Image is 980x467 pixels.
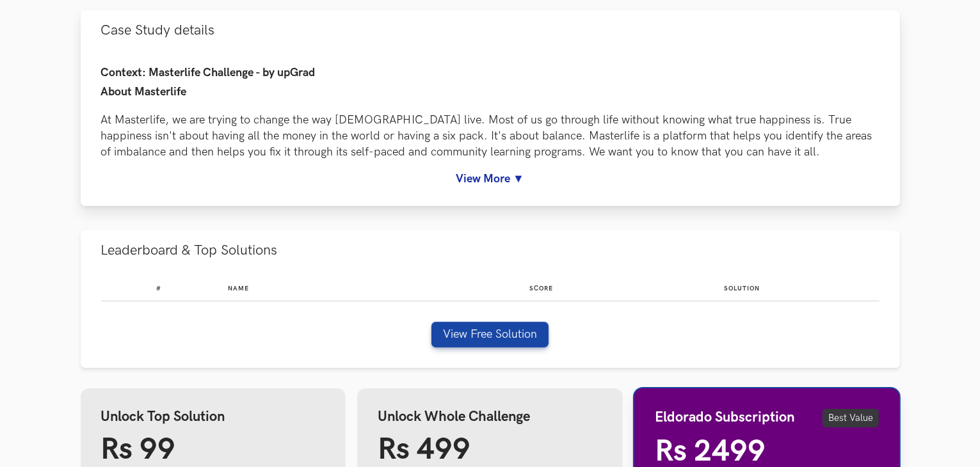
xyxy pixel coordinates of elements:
span: Score [529,285,553,292]
span: About Masterlife [101,85,187,99]
button: View Free Solution [431,322,549,347]
h4: Eldorado Subscription [655,409,794,426]
h4: Context: Masterlife Challenge - by upGrad [101,67,880,80]
span: Leaderboard & Top Solutions [101,242,278,259]
div: Leaderboard & Top Solutions [81,271,900,368]
table: Leaderboard [101,274,880,301]
h4: Unlock Whole Challenge [378,409,602,425]
p: At Masterlife, we are trying to change the way [DEMOGRAPHIC_DATA] live. Most of us go through lif... [101,112,880,161]
span: # [156,285,161,292]
button: Leaderboard & Top Solutions [81,230,900,271]
span: Solution [725,285,760,292]
span: Case Study details [101,22,215,39]
span: Name [228,285,249,292]
button: Case Study details [81,10,900,51]
div: Case Study details [81,51,900,206]
a: View More ▼ [101,172,880,186]
span: Best Value [823,409,879,427]
h4: Unlock Top Solution [101,409,326,425]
